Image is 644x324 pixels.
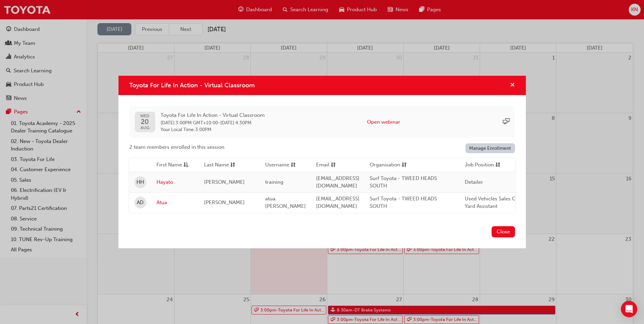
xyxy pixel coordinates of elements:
span: WED [140,114,149,118]
span: AD [137,199,144,206]
span: atua.[PERSON_NAME] [265,196,306,210]
span: First Name [157,161,182,169]
button: Organisationsorting-icon [370,161,407,169]
span: training [265,179,283,185]
span: sorting-icon [331,161,336,169]
span: HH [136,178,144,186]
span: Used Vehicles Sales Consultant, Yard Assistant [465,196,539,210]
span: 20 [140,118,149,125]
div: Toyota For Life In Action - Virtual Classroom [118,76,526,248]
span: [EMAIL_ADDRESS][DOMAIN_NAME] [316,196,360,210]
button: Job Positionsorting-icon [465,161,502,169]
button: First Nameasc-icon [157,161,194,169]
a: Manage Enrollment [465,143,515,153]
span: AUG [140,126,149,130]
a: Hayato [157,178,194,186]
span: Last Name [204,161,229,169]
span: sorting-icon [291,161,296,169]
span: sorting-icon [495,161,500,169]
span: asc-icon [183,161,188,169]
a: Atua [157,199,194,206]
span: Job Position [465,161,494,169]
span: Username [265,161,289,169]
span: 2 team members enrolled in this session [129,143,224,151]
span: sorting-icon [230,161,235,169]
span: [PERSON_NAME] [204,179,245,185]
span: sessionType_ONLINE_URL-icon [503,118,510,126]
button: Open webinar [367,118,400,126]
span: Toyota For Life In Action - Virtual Classroom [161,111,265,119]
span: Organisation [370,161,400,169]
button: Emailsorting-icon [316,161,353,169]
span: 20 Aug 2025 4:30PM [220,120,252,126]
span: sorting-icon [402,161,407,169]
span: [EMAIL_ADDRESS][DOMAIN_NAME] [316,175,360,189]
span: [PERSON_NAME] [204,199,245,205]
button: cross-icon [510,81,515,90]
span: Toyota For Life In Action - Virtual Classroom [129,82,255,89]
span: Surf Toyota - TWEED HEADS SOUTH [370,175,437,189]
span: Your Local Time : 3:00PM [161,127,265,133]
button: Close [492,226,515,237]
span: 20 Aug 2025 3:00PM GMT+10:00 [161,120,218,126]
button: Usernamesorting-icon [265,161,302,169]
span: Email [316,161,329,169]
button: Last Namesorting-icon [204,161,241,169]
div: - [161,111,265,133]
div: Open Intercom Messenger [621,301,637,317]
span: Surf Toyota - TWEED HEADS SOUTH [370,196,437,210]
span: cross-icon [510,83,515,89]
span: Detailer [465,179,483,185]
